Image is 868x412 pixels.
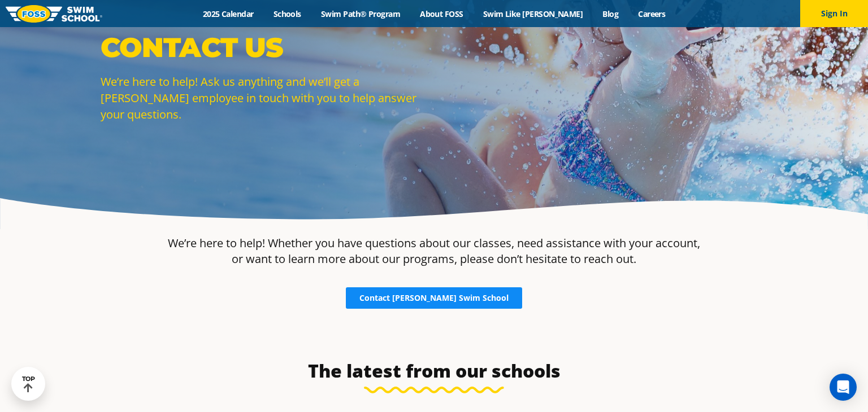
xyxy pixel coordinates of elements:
[473,8,593,19] a: Swim Like [PERSON_NAME]
[101,30,428,64] p: Contact Us
[830,374,857,401] div: Open Intercom Messenger
[410,8,474,19] a: About FOSS
[22,375,35,393] div: TOP
[359,294,509,302] span: Contact [PERSON_NAME] Swim School
[167,235,701,267] p: We’re here to help! Whether you have questions about our classes, need assistance with your accou...
[311,8,410,19] a: Swim Path® Program
[346,287,522,309] a: Contact [PERSON_NAME] Swim School
[628,8,675,19] a: Careers
[6,5,102,23] img: FOSS Swim School Logo
[593,8,628,19] a: Blog
[263,8,311,19] a: Schools
[193,8,263,19] a: 2025 Calendar
[101,73,428,122] p: We’re here to help! Ask us anything and we’ll get a [PERSON_NAME] employee in touch with you to h...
